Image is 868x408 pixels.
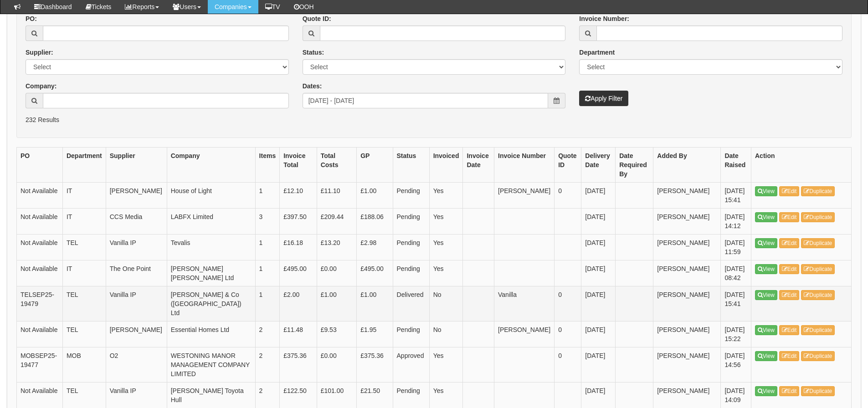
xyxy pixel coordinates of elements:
[317,347,357,382] td: £0.00
[755,325,777,335] a: View
[357,147,393,182] th: GP
[303,48,324,57] label: Status:
[167,347,255,382] td: WESTONING MANOR MANAGEMENT COMPANY LIMITED
[579,91,628,106] button: Apply Filter
[393,147,429,182] th: Status
[581,182,616,208] td: [DATE]
[17,182,63,208] td: Not Available
[17,286,63,321] td: TELSEP25-19479
[357,208,393,234] td: £188.06
[494,286,555,321] td: Vanilla
[317,147,357,182] th: Total Costs
[17,382,63,408] td: Not Available
[555,347,581,382] td: 0
[255,347,280,382] td: 2
[801,325,835,335] a: Duplicate
[17,347,63,382] td: MOBSEP25-19477
[653,208,721,234] td: [PERSON_NAME]
[357,234,393,260] td: £2.98
[303,14,331,23] label: Quote ID:
[167,234,255,260] td: Tevalis
[779,186,800,196] a: Edit
[779,264,800,274] a: Edit
[581,286,616,321] td: [DATE]
[106,234,167,260] td: Vanilla IP
[393,286,429,321] td: Delivered
[579,48,615,57] label: Department
[106,182,167,208] td: [PERSON_NAME]
[581,347,616,382] td: [DATE]
[393,347,429,382] td: Approved
[17,260,63,286] td: Not Available
[581,208,616,234] td: [DATE]
[255,286,280,321] td: 1
[317,286,357,321] td: £1.00
[581,382,616,408] td: [DATE]
[779,212,800,222] a: Edit
[357,260,393,286] td: £495.00
[26,48,53,57] label: Supplier:
[62,208,106,234] td: IT
[581,234,616,260] td: [DATE]
[26,14,37,23] label: PO:
[779,238,800,248] a: Edit
[801,186,835,196] a: Duplicate
[167,182,255,208] td: House of Light
[106,208,167,234] td: CCS Media
[280,286,317,321] td: £2.00
[429,382,463,408] td: Yes
[653,182,721,208] td: [PERSON_NAME]
[280,321,317,347] td: £11.48
[280,234,317,260] td: £16.18
[106,347,167,382] td: O2
[106,286,167,321] td: Vanilla IP
[357,286,393,321] td: £1.00
[581,147,616,182] th: Delivery Date
[429,208,463,234] td: Yes
[357,347,393,382] td: £375.36
[167,382,255,408] td: [PERSON_NAME] Toyota Hull
[721,182,751,208] td: [DATE] 15:41
[17,234,63,260] td: Not Available
[255,182,280,208] td: 1
[280,147,317,182] th: Invoice Total
[255,234,280,260] td: 1
[801,264,835,274] a: Duplicate
[755,290,777,300] a: View
[280,382,317,408] td: £122.50
[653,234,721,260] td: [PERSON_NAME]
[779,325,800,335] a: Edit
[653,321,721,347] td: [PERSON_NAME]
[106,260,167,286] td: The One Point
[280,208,317,234] td: £397.50
[801,212,835,222] a: Duplicate
[429,286,463,321] td: No
[555,147,581,182] th: Quote ID
[62,382,106,408] td: TEL
[106,382,167,408] td: Vanilla IP
[755,386,777,396] a: View
[581,260,616,286] td: [DATE]
[721,286,751,321] td: [DATE] 15:41
[106,147,167,182] th: Supplier
[801,386,835,396] a: Duplicate
[255,260,280,286] td: 1
[721,234,751,260] td: [DATE] 11:59
[167,208,255,234] td: LABFX Limited
[429,260,463,286] td: Yes
[17,208,63,234] td: Not Available
[721,382,751,408] td: [DATE] 14:09
[62,347,106,382] td: MOB
[317,208,357,234] td: £209.44
[494,147,555,182] th: Invoice Number
[579,14,629,23] label: Invoice Number:
[779,386,800,396] a: Edit
[581,321,616,347] td: [DATE]
[393,321,429,347] td: Pending
[303,82,322,91] label: Dates:
[755,238,777,248] a: View
[62,147,106,182] th: Department
[653,260,721,286] td: [PERSON_NAME]
[357,182,393,208] td: £1.00
[17,147,63,182] th: PO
